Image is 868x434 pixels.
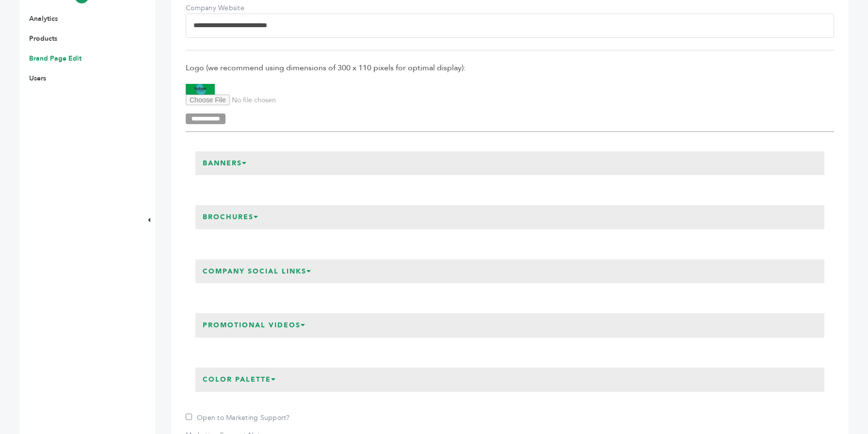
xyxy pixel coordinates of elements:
a: Products [29,34,57,43]
span: Logo (we recommend using dimensions of 300 x 110 pixels for optimal display): [186,63,834,73]
label: Open to Marketing Support? [186,413,290,423]
h3: Brochures [195,205,266,229]
h3: Company Social Links [195,259,319,284]
a: Analytics [29,14,58,23]
h3: Promotional Videos [195,313,313,338]
img: Kaizen Food Company [186,84,215,95]
h3: Banners [195,151,255,176]
label: Company Website [186,3,254,13]
a: Brand Page Edit [29,54,81,63]
input: Open to Marketing Support? [186,414,192,420]
h3: Color Palette [195,368,284,392]
a: Users [29,74,46,83]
